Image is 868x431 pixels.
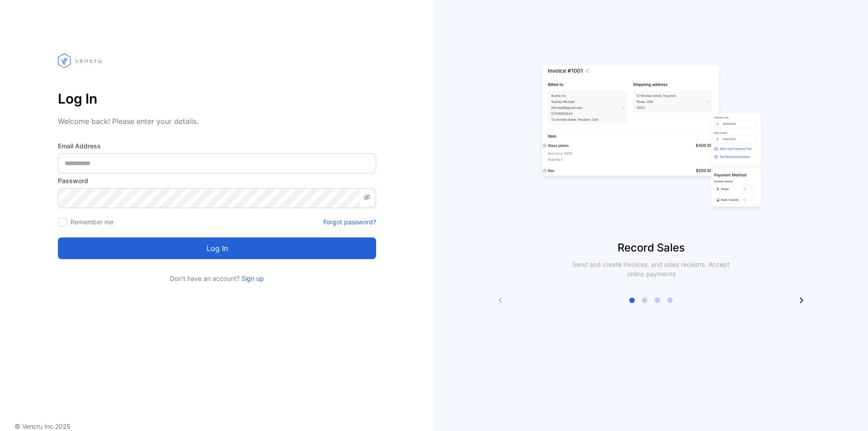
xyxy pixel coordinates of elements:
label: Remember me [71,218,113,226]
img: vencru logo [58,36,103,85]
img: slider image [538,36,764,240]
p: Welcome back! Please enter your details. [58,116,376,127]
a: Forgot password? [323,217,376,227]
p: Log In [58,88,376,109]
p: Record Sales [434,240,868,256]
label: Email Address [58,141,376,151]
label: Password [58,176,376,185]
p: Don't have an account? [58,274,376,283]
p: Send and create invoices, and sales receipts. Accept online payments [564,260,738,279]
button: Log in [58,237,376,259]
a: Sign up [240,275,264,282]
